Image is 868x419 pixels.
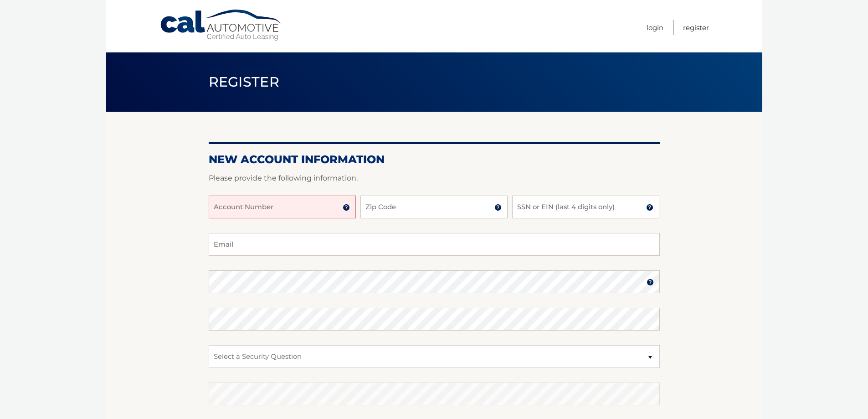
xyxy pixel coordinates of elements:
input: Zip Code [360,196,508,218]
a: Login [647,20,663,35]
input: Account Number [209,196,356,218]
img: tooltip.svg [646,204,653,211]
h2: New Account Information [209,153,660,166]
input: SSN or EIN (last 4 digits only) [512,196,659,218]
img: tooltip.svg [343,204,350,211]
span: Register [209,73,280,90]
a: Register [683,20,709,35]
a: Cal Automotive [159,9,282,41]
img: tooltip.svg [494,204,502,211]
img: tooltip.svg [647,279,654,286]
input: Email [209,233,660,256]
p: Please provide the following information. [209,172,660,185]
